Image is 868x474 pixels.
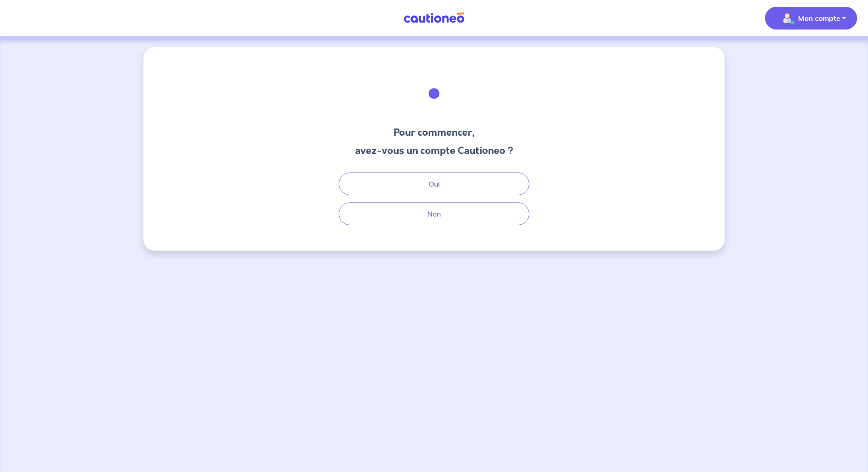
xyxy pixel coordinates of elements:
[339,173,529,195] button: Oui
[355,125,513,140] h3: Pour commencer,
[409,69,459,118] img: illu_welcome.svg
[780,11,794,25] img: illu_account_valid_menu.svg
[400,12,468,24] img: Cautioneo
[765,7,857,30] button: illu_account_valid_menu.svgMon compte
[355,143,513,158] h3: avez-vous un compte Cautioneo ?
[339,202,529,225] button: Non
[798,13,840,24] p: Mon compte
